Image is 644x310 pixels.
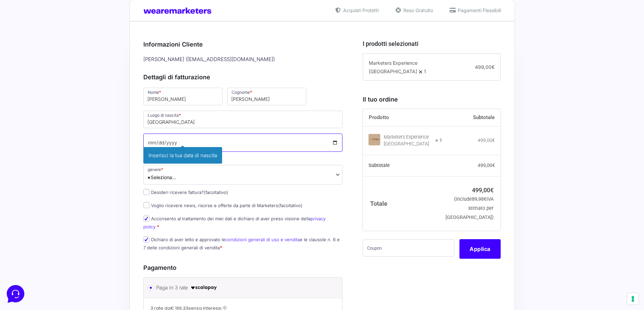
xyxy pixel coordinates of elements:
p: Home [20,226,32,232]
h2: Ciao da Marketers 👋 [5,5,114,16]
h3: Il tuo ordine [363,95,501,104]
span: Reso Gratuito [402,7,433,14]
span: Marketers Experience [GEOGRAPHIC_DATA] [369,60,418,74]
th: Subtotale [442,109,501,126]
h3: Informazioni Cliente [143,40,343,49]
img: dark [22,38,35,51]
span: € [484,196,486,202]
input: Dichiaro di aver letto e approvato lecondizioni generali di uso e venditae le clausole n. 6 e 7 d... [143,236,149,243]
span: € [492,163,495,168]
input: Cognome * [227,88,306,105]
span: 89,98 [472,196,486,202]
h3: I prodotti selezionati [363,39,501,48]
span: Le tue conversazioni [11,27,57,32]
button: Messaggi [47,217,89,232]
label: Voglio ricevere news, risorse e offerte da parte di Marketers [143,203,303,208]
label: Acconsento al trattamento dei miei dati e dichiaro di aver preso visione della [143,216,326,229]
img: dark [32,38,46,51]
button: Le tue preferenze relative al consenso per le tecnologie di tracciamento [627,293,639,305]
input: Desideri ricevere fattura?(facoltativo) [143,189,149,195]
span: (facoltativo) [278,203,303,208]
bdi: 499,00 [478,138,495,143]
strong: × 1 [435,137,442,144]
input: Coupon [363,239,454,257]
input: Cerca un articolo... [15,98,111,105]
small: (include IVA stimato per [GEOGRAPHIC_DATA]) [446,196,494,220]
input: Voglio ricevere news, risorse e offerte da parte di Marketers(facoltativo) [143,202,149,208]
img: Marketers Experience Village Roulette [368,134,380,146]
iframe: Customerly Messenger Launcher [5,284,26,304]
span: € [490,187,494,194]
span: 499,00 [475,64,495,70]
div: Marketers Experience [GEOGRAPHIC_DATA] [384,134,431,147]
span: 1 [424,68,426,74]
button: Aiuto [88,217,130,232]
th: Subtotale [363,155,442,176]
label: Paga in 3 rate [156,283,328,293]
bdi: 499,00 [478,163,495,168]
button: Applica [459,239,501,259]
p: Messaggi [58,226,77,232]
div: [PERSON_NAME] ( [EMAIL_ADDRESS][DOMAIN_NAME] ) [141,54,345,65]
span: × [147,174,151,181]
a: condizioni generali di uso e vendita [225,237,300,242]
span: Pagamenti Flessibili [456,7,501,14]
span: € [492,138,495,143]
button: Home [5,217,47,232]
span: Inserisci la tua data di nascita [143,147,222,164]
label: Desideri ricevere fattura? [143,190,228,195]
span: (facoltativo) [204,190,228,195]
a: privacy policy [143,216,326,229]
input: Luogo di nascita * [143,111,343,128]
th: Totale [363,176,442,231]
span: Inizia una conversazione [44,61,100,66]
bdi: 499,00 [472,187,494,194]
img: scalapay-logo-black.png [190,284,217,292]
label: Dichiaro di aver letto e approvato le e le clausole n. 6 e 7 delle condizioni generali di vendita [143,237,340,250]
input: Nome * [143,88,222,105]
img: dark [11,38,24,51]
h3: Pagamento [143,263,343,272]
p: Aiuto [104,226,114,232]
span: € [492,64,495,70]
input: Acconsento al trattamento dei miei dati e dichiaro di aver preso visione dellaprivacy policy [143,216,149,222]
th: Prodotto [363,109,442,126]
a: Apri Centro Assistenza [72,84,124,89]
span: Acquisti Protetti [341,7,379,14]
h3: Dettagli di fatturazione [143,73,343,82]
button: Inizia una conversazione [11,57,124,70]
span: Trova una risposta [11,84,53,89]
span: Seleziona... [143,165,343,185]
span: Seleziona... [147,174,176,181]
